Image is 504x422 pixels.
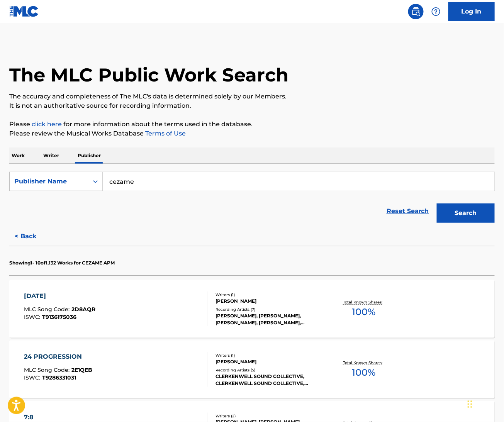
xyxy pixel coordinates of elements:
span: 2E1QEB [71,366,92,373]
div: Writers ( 1 ) [216,353,324,358]
span: 2D8AQR [71,306,95,313]
a: Reset Search [383,203,433,220]
div: Publisher Name [14,177,84,186]
p: Work [9,147,27,164]
iframe: Chat Widget [465,385,504,422]
p: Total Known Shares: [343,360,385,366]
div: CLERKENWELL SOUND COLLECTIVE, CLERKENWELL SOUND COLLECTIVE, CLERKENWELL SOUND COLLECTIVE, CLERKEN... [216,373,324,387]
p: It is not an authoritative source for recording information. [9,101,495,110]
div: [DATE] [24,292,95,301]
span: T9286331031 [42,374,76,381]
div: Recording Artists ( 7 ) [216,307,324,312]
button: Search [437,203,495,223]
form: Search Form [9,172,495,227]
p: Showing 1 - 10 of 1,132 Works for CEZAME APM [9,259,115,266]
a: Log In [448,2,495,21]
h1: The MLC Public Work Search [9,63,288,86]
div: Recording Artists ( 5 ) [216,367,324,373]
a: Terms of Use [144,130,186,137]
a: [DATE]MLC Song Code:2D8AQRISWC:T9136175036Writers (1)[PERSON_NAME]Recording Artists (7)[PERSON_NA... [9,280,495,338]
a: Public Search [408,4,424,19]
div: Drag [468,393,472,416]
span: T9136175036 [42,314,76,320]
div: 24 PROGRESSION [24,352,92,361]
p: Please review the Musical Works Database [9,129,495,138]
span: 100 % [352,366,376,380]
div: Writers ( 1 ) [216,292,324,298]
span: MLC Song Code : [24,366,71,373]
a: 24 PROGRESSIONMLC Song Code:2E1QEBISWC:T9286331031Writers (1)[PERSON_NAME]Recording Artists (5)CL... [9,341,495,398]
p: Please for more information about the terms used in the database. [9,120,495,129]
span: 100 % [352,305,376,319]
div: [PERSON_NAME] [216,358,324,365]
a: click here [32,120,62,128]
p: Writer [41,147,61,164]
div: Help [428,4,444,19]
img: help [431,7,441,16]
button: < Back [9,227,56,246]
img: MLC Logo [9,6,39,17]
span: ISWC : [24,374,42,381]
div: Writers ( 2 ) [216,413,324,419]
span: ISWC : [24,314,42,320]
div: [PERSON_NAME], [PERSON_NAME], [PERSON_NAME], [PERSON_NAME], [PERSON_NAME] [216,312,324,326]
p: The accuracy and completeness of The MLC's data is determined solely by our Members. [9,92,495,101]
p: Publisher [75,147,103,164]
div: [PERSON_NAME] [216,298,324,305]
span: MLC Song Code : [24,306,71,313]
div: 7:8 [24,413,93,422]
img: search [411,7,421,16]
p: Total Known Shares: [343,299,385,305]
